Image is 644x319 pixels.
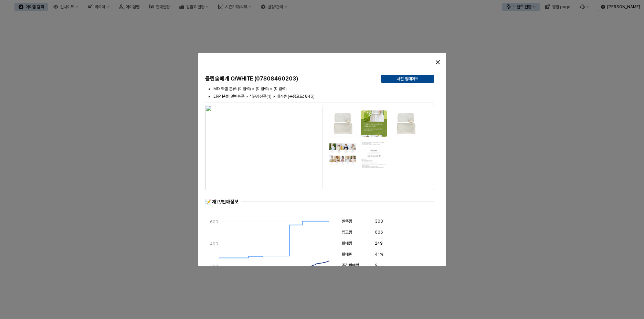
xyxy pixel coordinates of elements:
[213,86,434,92] li: MD 엑셀 분류: (미입력) > (미입력) > (미입력)
[375,262,378,269] span: 9
[381,75,434,83] button: 사진 업데이트
[342,263,359,268] span: 주간판매량
[397,76,418,82] p: 사진 업데이트
[342,219,352,224] span: 발주량
[342,241,352,246] span: 판매량
[432,57,443,68] button: Close
[375,229,383,236] span: 606
[342,230,352,235] span: 입고량
[205,199,239,205] div: 📝 재고/판매정보
[342,252,352,257] span: 판매율
[205,75,376,82] h5: 콜린숯베개 O/WHITE (07S08460203)
[375,240,383,247] span: 249
[213,93,434,99] li: ERP 분류: 일반용품 > 섬유공산품(1) > 베개류 (복종코드: 846)
[375,251,383,258] span: 41%
[375,218,383,225] span: 300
